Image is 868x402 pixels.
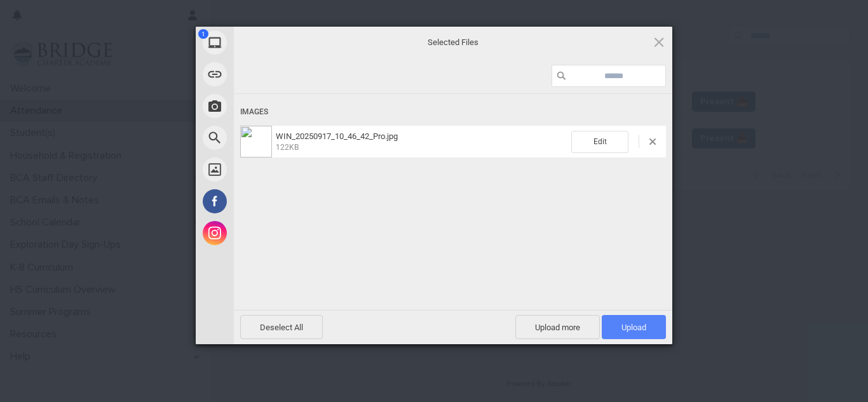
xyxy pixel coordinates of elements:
div: My Device [196,27,348,58]
span: Upload [621,323,646,332]
span: Upload [602,315,666,339]
div: Link (URL) [196,58,348,90]
div: Take Photo [196,90,348,122]
div: Images [240,100,666,124]
span: Edit [571,131,628,153]
div: Web Search [196,122,348,154]
img: 5c4cdf83-70be-4613-9679-75a4c06cefd3 [240,126,272,157]
span: Click here or hit ESC to close picker [652,35,666,49]
span: Selected Files [326,36,580,48]
div: Unsplash [196,154,348,185]
div: Facebook [196,185,348,217]
span: WIN_20250917_10_46_42_Pro.jpg [276,131,398,141]
span: 1 [198,29,208,39]
span: Deselect All [240,315,323,339]
span: WIN_20250917_10_46_42_Pro.jpg [272,131,571,152]
span: 122KB [276,143,299,152]
span: Upload more [515,315,600,339]
div: Instagram [196,217,348,249]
